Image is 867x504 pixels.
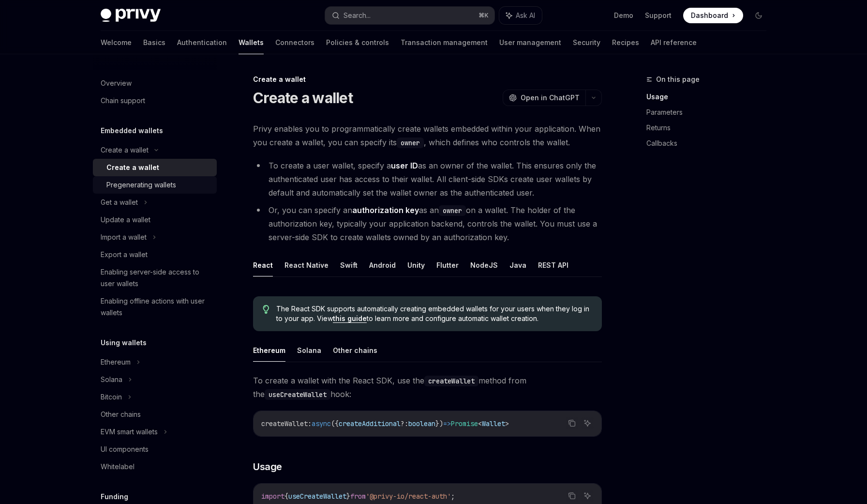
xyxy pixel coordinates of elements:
span: => [443,419,451,428]
a: Create a wallet [93,159,217,176]
span: > [505,419,509,428]
a: Callbacks [646,136,774,151]
button: REST API [538,254,568,276]
strong: user ID [391,161,418,170]
span: Wallet [482,419,505,428]
img: dark logo [101,9,161,22]
a: Parameters [646,105,774,120]
code: createWallet [424,376,478,386]
span: useCreateWallet [288,492,346,501]
span: Open in ChatGPT [521,93,580,103]
button: Copy the contents from the code block [566,489,578,502]
code: owner [439,205,466,216]
a: Export a wallet [93,246,217,263]
a: Whitelabel [93,458,217,475]
span: Privy enables you to programmatically create wallets embedded within your application. When you c... [253,122,602,149]
button: Open in ChatGPT [503,90,585,106]
button: React [253,254,273,276]
a: Chain support [93,92,217,109]
div: Ethereum [101,356,131,368]
div: Chain support [101,95,145,107]
svg: Tip [263,305,269,314]
span: } [346,492,350,501]
a: Overview [93,75,217,92]
span: : [308,419,312,428]
a: Welcome [101,31,132,54]
button: Unity [407,254,425,276]
strong: authorization key [352,205,419,215]
a: this guide [333,314,367,323]
span: from [350,492,366,501]
a: Returns [646,120,774,136]
div: Enabling server-side access to user wallets [101,266,211,290]
span: createWallet [261,419,308,428]
div: Export a wallet [101,249,148,260]
h5: Using wallets [101,337,147,349]
div: Import a wallet [101,231,147,243]
div: Solana [101,374,122,385]
span: ⌘ K [478,12,489,19]
span: Usage [253,460,282,473]
button: Ask AI [581,489,594,502]
button: Swift [340,254,358,276]
a: Dashboard [683,8,743,23]
div: Overview [101,77,132,89]
a: Transaction management [401,31,488,54]
button: React Native [284,254,329,276]
span: ; [451,492,455,501]
a: Basics [143,31,165,54]
span: createAdditional [339,419,401,428]
a: Other chains [93,406,217,423]
button: Ethereum [253,339,285,362]
span: boolean [408,419,435,428]
span: }) [435,419,443,428]
span: ({ [331,419,339,428]
a: Pregenerating wallets [93,176,217,194]
div: Update a wallet [101,214,150,226]
div: UI components [101,443,149,455]
a: Security [573,31,600,54]
a: Recipes [612,31,639,54]
li: Or, you can specify an as an on a wallet. The holder of the authorization key, typically your app... [253,203,602,244]
a: Demo [614,11,633,20]
button: NodeJS [470,254,498,276]
span: Promise [451,419,478,428]
div: Search... [344,10,371,21]
a: Update a wallet [93,211,217,229]
a: Usage [646,89,774,105]
h1: Create a wallet [253,89,353,107]
a: Support [645,11,672,20]
div: EVM smart wallets [101,426,158,438]
button: Copy the contents from the code block [566,417,578,429]
a: API reference [651,31,697,54]
span: async [312,419,331,428]
div: Pregenerating wallets [106,179,176,191]
span: '@privy-io/react-auth' [366,492,451,501]
span: To create a wallet with the React SDK, use the method from the hook: [253,374,602,401]
div: Bitcoin [101,391,122,403]
div: Enabling offline actions with user wallets [101,295,211,319]
a: Policies & controls [326,31,389,54]
span: import [261,492,284,501]
h5: Embedded wallets [101,125,163,137]
button: Ask AI [499,7,542,24]
div: Other chains [101,409,141,420]
a: Enabling offline actions with user wallets [93,292,217,321]
button: Solana [297,339,321,362]
div: Whitelabel [101,461,135,473]
a: Connectors [275,31,314,54]
div: Create a wallet [106,162,159,173]
span: On this page [656,74,700,85]
a: Enabling server-side access to user wallets [93,263,217,292]
button: Java [509,254,526,276]
button: Android [369,254,396,276]
h5: Funding [101,491,128,503]
button: Search...⌘K [325,7,494,24]
code: useCreateWallet [265,389,330,400]
button: Toggle dark mode [751,8,766,23]
span: { [284,492,288,501]
span: ?: [401,419,408,428]
a: UI components [93,441,217,458]
a: Wallets [239,31,264,54]
div: Create a wallet [253,75,602,84]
